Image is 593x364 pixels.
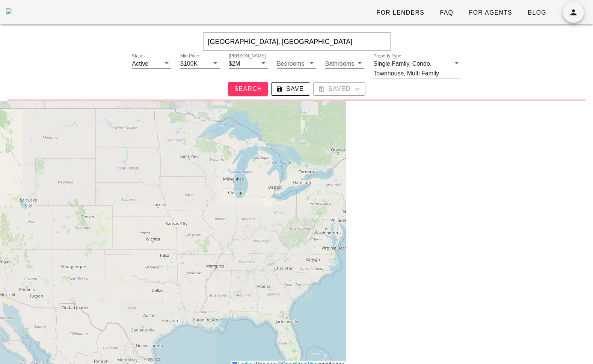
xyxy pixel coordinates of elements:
div: Multi Family [407,70,439,77]
span: Save [278,86,304,92]
div: StatusActive [132,59,171,68]
span: FAQ [439,9,453,16]
div: Single Family, [373,60,410,67]
img: desktop-logo.png [6,8,12,14]
div: Condo, [412,60,432,67]
button: Save [271,82,310,96]
label: Min Price [180,53,199,59]
span: Blog [527,9,546,16]
a: For Agents [462,6,518,20]
span: Saved [320,86,359,92]
div: [PERSON_NAME]$2M [229,59,268,68]
div: Townhouse, [373,70,405,77]
button: Saved [313,82,365,96]
div: Property TypeSingle Family,Condo,Townhouse,Multi Family [373,59,461,78]
span: For Lenders [376,9,424,16]
input: Enter Your Address, Zipcode or City & State [203,32,391,51]
label: Status [132,53,145,59]
div: $100K [180,60,198,67]
a: For Lenders [370,6,430,20]
label: [PERSON_NAME] [229,53,266,59]
a: Blog [521,6,552,20]
span: Search [234,86,262,92]
span: For Agents [468,9,512,16]
div: $2M [229,60,240,67]
label: Property Type [373,53,401,59]
div: Bedrooms [277,59,316,68]
button: Search [228,82,268,96]
div: Bathrooms [325,59,365,68]
div: Active [132,60,148,67]
a: FAQ [433,6,459,20]
div: Min Price$100K [180,59,220,68]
